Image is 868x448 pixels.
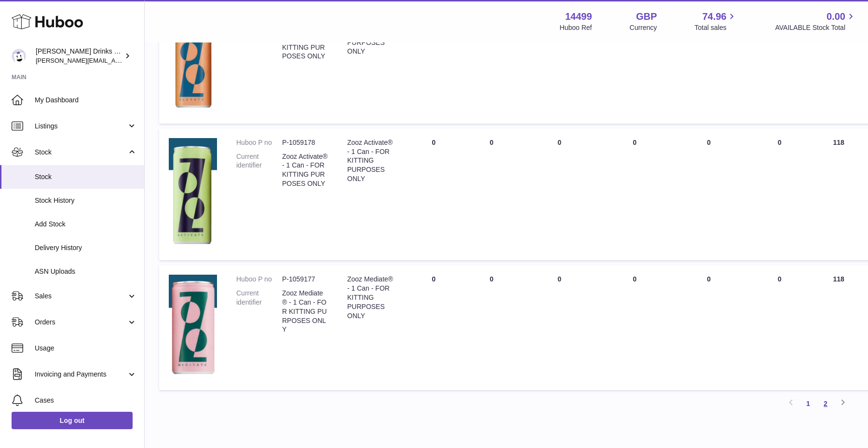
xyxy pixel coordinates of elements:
img: daniel@zoosdrinks.com [12,49,26,63]
span: [PERSON_NAME][EMAIL_ADDRESS][DOMAIN_NAME] [36,56,193,64]
dt: Current identifier [236,289,282,334]
div: Huboo Ref [560,23,592,32]
span: Invoicing and Payments [35,370,127,379]
td: 0 [747,1,813,124]
a: 1 [800,395,817,412]
span: 0 [707,139,711,146]
dd: P-1059178 [282,138,328,147]
div: [PERSON_NAME] Drinks LTD (t/a Zooz) [36,47,122,65]
span: 0 [707,275,711,283]
td: 0 [462,1,520,124]
td: 0 [405,265,462,390]
img: product image [169,11,217,112]
td: 0 [520,1,598,124]
td: 0 [405,128,462,260]
td: 0 [520,128,598,260]
img: product image [169,138,217,249]
td: 118 [813,128,865,260]
td: 0 [598,128,671,260]
td: 0 [462,265,520,390]
a: 0.00 AVAILABLE Stock Total [775,10,856,32]
td: 0 [405,1,462,124]
span: Delivery History [35,243,137,252]
span: Stock [35,148,127,157]
dd: P-1059177 [282,275,328,284]
a: Log out [12,412,133,429]
strong: 14499 [565,10,592,23]
span: 74.96 [702,10,726,23]
span: My Dashboard [35,96,137,105]
span: Usage [35,344,137,353]
td: 0 [747,128,813,260]
div: Zooz Mediate® - 1 Can - FOR KITTING PURPOSES ONLY [347,275,395,320]
span: Cases [35,396,137,405]
span: Stock History [35,196,137,205]
span: ASN Uploads [35,267,137,276]
span: Stock [35,172,137,182]
div: Zooz Activate® - 1 Can - FOR KITTING PURPOSES ONLY [347,138,395,183]
span: AVAILABLE Stock Total [775,23,856,32]
div: Currency [630,23,657,32]
dt: Current identifier [236,25,282,61]
span: Total sales [694,23,737,32]
a: 74.96 Total sales [694,10,737,32]
td: 118 [813,265,865,390]
dt: Huboo P no [236,138,282,147]
td: 0 [520,265,598,390]
td: 0 [747,265,813,390]
a: 2 [817,395,834,412]
img: product image [169,275,217,378]
span: Orders [35,318,127,327]
span: Listings [35,122,127,131]
td: 0 [462,128,520,260]
dt: Huboo P no [236,275,282,284]
span: 0.00 [827,10,845,23]
dd: Zooz Elevate® - 1 Can - FOR KITTING PURPOSES ONLY [282,25,328,61]
td: 0 [598,265,671,390]
td: 118 [813,1,865,124]
span: Add Stock [35,220,137,229]
dd: Zooz Mediate® - 1 Can - FOR KITTING PURPOSES ONLY [282,289,328,334]
strong: GBP [636,10,657,23]
span: Sales [35,292,127,301]
dt: Current identifier [236,152,282,189]
td: 0 [598,1,671,124]
dd: Zooz Activate® - 1 Can - FOR KITTING PURPOSES ONLY [282,152,328,189]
